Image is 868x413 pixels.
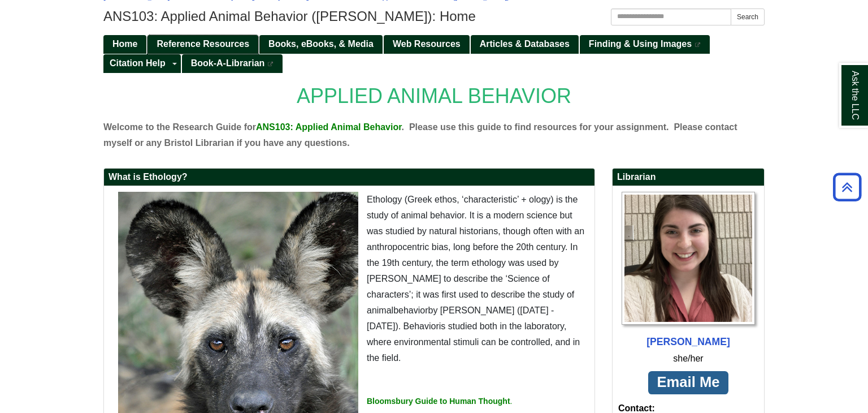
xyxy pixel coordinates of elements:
[103,122,737,148] span: . Please contact myself or any Bristol Librarian if you have any questions.
[267,62,274,67] i: This link opens in a new window
[147,35,258,54] a: Reference Resources
[471,35,579,54] a: Articles & Databases
[510,397,513,406] span: .
[695,42,701,48] i: This link opens in a new window
[256,122,402,132] span: ANS103: Applied Animal Behavior
[297,84,571,107] span: APPLIED ANIMAL BEHAVIOR
[618,333,758,351] div: [PERSON_NAME]
[191,58,265,68] span: Book-A-Librarian
[103,54,169,73] a: Citation Help
[580,35,710,54] a: Finding & Using Images
[103,122,256,132] span: Welcome to the Research Guide for
[112,39,137,49] span: Home
[618,192,758,351] a: Profile Photo [PERSON_NAME]
[367,397,510,406] a: Bloomsbury Guide to Human Thought
[393,39,461,49] span: Web Resources
[110,58,166,68] span: Citation Help
[409,321,439,331] span: ehavior
[622,192,755,325] img: Profile Photo
[103,35,146,54] a: Home
[480,39,570,49] span: Articles & Databases
[402,122,667,132] span: . Please use this guide to find resources for your assignment
[157,39,249,49] span: Reference Resources
[648,371,728,394] a: Email Me
[618,351,758,367] div: she/her
[613,169,764,186] h2: Librarian
[393,306,428,315] span: behavior
[384,35,470,54] a: Web Resources
[259,35,383,54] a: Books, eBooks, & Media
[104,169,594,186] h2: What is Ethology?
[367,195,584,363] span: Ethology (Greek ethos, ‘characteristic’ + ology) is the study of animal behavior. It is a modern ...
[589,39,692,49] span: Finding & Using Images
[103,8,765,24] h1: ANS103: Applied Animal Behavior ([PERSON_NAME]): Home
[103,34,765,72] div: Guide Pages
[182,54,283,73] a: Book-A-Librarian
[731,8,765,25] button: Search
[268,39,374,49] span: Books, eBooks, & Media
[829,179,865,195] a: Back to Top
